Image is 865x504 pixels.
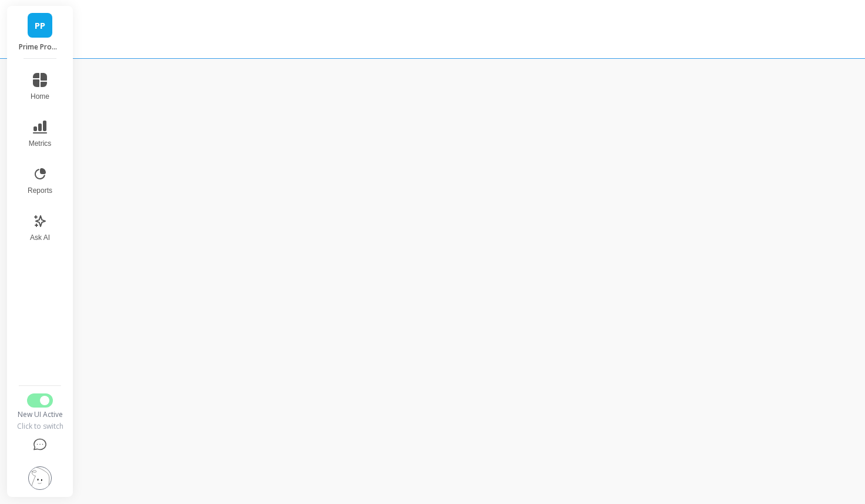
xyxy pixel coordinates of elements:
p: Prime Prometics™ [19,42,62,52]
button: Metrics [21,113,59,155]
span: PP [35,19,45,32]
button: Reports [21,160,59,202]
span: Ask AI [30,233,50,242]
div: New UI Active [16,410,64,419]
button: Help [16,431,64,459]
span: Reports [28,186,52,195]
span: Home [31,92,49,101]
button: Switch to Legacy UI [27,393,53,408]
div: Click to switch [16,422,64,431]
button: Ask AI [21,207,59,249]
button: Home [21,66,59,108]
button: Settings [16,459,64,497]
span: Metrics [29,139,52,148]
img: profile picture [28,466,52,490]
